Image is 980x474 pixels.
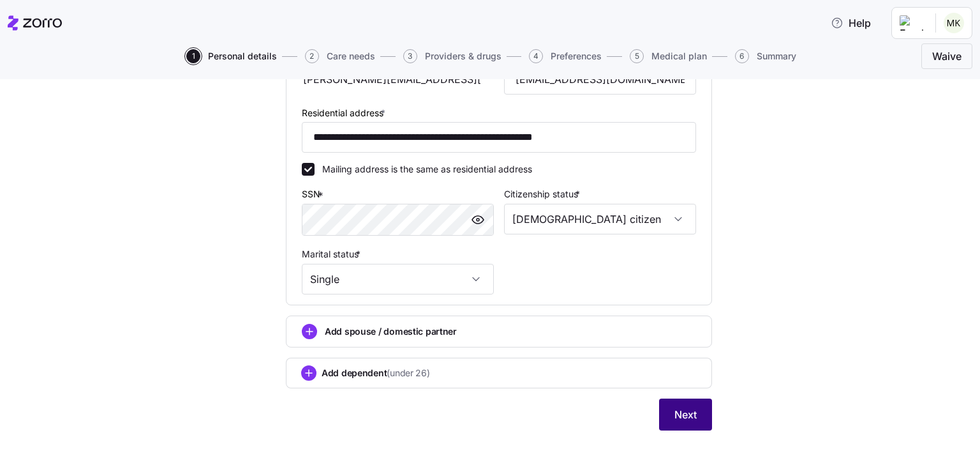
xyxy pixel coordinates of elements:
[735,49,749,63] span: 6
[659,399,712,431] button: Next
[322,367,430,379] span: Add dependent
[186,49,277,63] button: 1Personal details
[944,13,964,33] img: 366b64d81f7fdb8f470778c09a22af1e
[735,49,796,63] button: 6Summary
[921,43,972,69] button: Waive
[529,49,602,63] button: 4Preferences
[305,49,319,63] span: 2
[302,247,363,261] label: Marital status
[630,49,644,63] span: 5
[425,52,501,61] span: Providers & drugs
[403,49,417,63] span: 3
[302,106,388,120] label: Residential address
[504,64,696,95] input: Email
[757,52,796,61] span: Summary
[315,163,532,176] label: Mailing address is the same as residential address
[325,325,457,338] span: Add spouse / domestic partner
[387,367,429,379] span: (under 26)
[529,49,543,63] span: 4
[302,264,494,294] input: Select marital status
[184,49,277,63] a: 1Personal details
[900,15,925,31] img: Employer logo
[932,49,961,64] span: Waive
[551,52,602,61] span: Preferences
[674,407,697,422] span: Next
[327,52,375,61] span: Care needs
[208,52,277,61] span: Personal details
[302,324,317,339] svg: add icon
[305,49,375,63] button: 2Care needs
[504,187,583,201] label: Citizenship status
[630,49,707,63] button: 5Medical plan
[186,49,200,63] span: 1
[504,204,696,234] input: Select citizenship status
[831,15,871,31] span: Help
[301,365,316,381] svg: add icon
[302,187,326,201] label: SSN
[403,49,501,63] button: 3Providers & drugs
[820,10,881,36] button: Help
[651,52,707,61] span: Medical plan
